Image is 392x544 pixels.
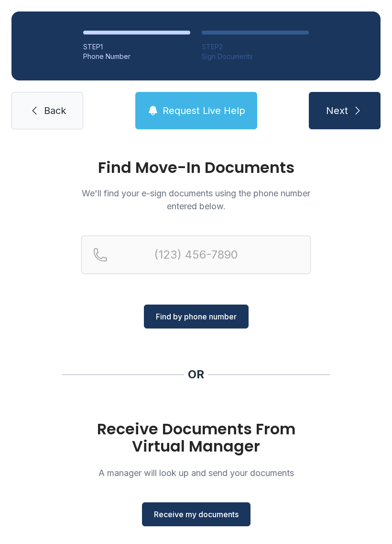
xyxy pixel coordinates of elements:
[81,420,311,455] h1: Receive Documents From Virtual Manager
[154,509,239,520] span: Receive my documents
[156,311,237,322] span: Find by phone number
[44,104,66,117] span: Back
[163,104,245,117] span: Request Live Help
[81,466,311,479] p: A manager will look up and send your documents
[202,42,309,52] div: STEP 2
[83,52,190,61] div: Phone Number
[326,104,348,117] span: Next
[83,42,190,52] div: STEP 1
[81,187,311,213] p: We'll find your e-sign documents using the phone number entered below.
[188,367,204,382] div: OR
[81,236,311,274] input: Reservation phone number
[202,52,309,61] div: Sign Documents
[81,160,311,175] h1: Find Move-In Documents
